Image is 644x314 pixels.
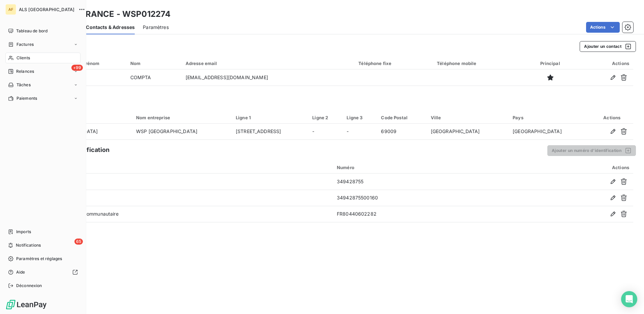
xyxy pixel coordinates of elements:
[16,256,62,262] span: Paramètres et réglages
[17,41,34,48] span: Factures
[236,115,304,120] div: Ligne 1
[16,68,34,74] span: Relances
[19,7,74,12] span: ALS [GEOGRAPHIC_DATA]
[547,145,636,156] button: Ajouter un numéro d’identification
[528,61,573,66] div: Principal
[621,291,637,307] div: Open Intercom Messenger
[17,95,37,101] span: Paiements
[343,124,377,140] td: -
[333,174,520,190] td: 349428755
[130,61,178,66] div: Nom
[337,165,516,170] div: Numéro
[32,174,333,190] td: SIREN
[86,24,135,31] span: Contacts & Adresses
[524,165,629,170] div: Actions
[5,4,16,15] div: AF
[16,28,47,34] span: Tableau de bord
[71,65,83,71] span: +99
[132,124,232,140] td: WSP [GEOGRAPHIC_DATA]
[126,69,182,86] td: COMPTA
[381,115,422,120] div: Code Postal
[431,115,505,120] div: Ville
[581,61,629,66] div: Actions
[427,124,509,140] td: [GEOGRAPHIC_DATA]
[17,82,31,88] span: Tâches
[333,206,520,222] td: FR80440602282
[437,61,520,66] div: Téléphone mobile
[83,61,122,66] div: Prénom
[580,41,636,52] button: Ajouter un contact
[16,229,31,235] span: Imports
[358,61,429,66] div: Téléphone fixe
[513,115,586,120] div: Pays
[136,115,228,120] div: Nom entreprise
[17,55,30,61] span: Clients
[186,61,351,66] div: Adresse email
[308,124,343,140] td: -
[16,283,42,289] span: Déconnexion
[377,124,426,140] td: 69009
[312,115,339,120] div: Ligne 2
[16,242,41,248] span: Notifications
[59,8,170,20] h3: WSP FRANCE - WSP012274
[16,269,25,275] span: Aide
[333,190,520,206] td: 34942875500160
[143,24,169,31] span: Paramètres
[32,190,333,206] td: SIRET
[509,124,590,140] td: [GEOGRAPHIC_DATA]
[182,69,355,86] td: [EMAIL_ADDRESS][DOMAIN_NAME]
[36,164,329,170] div: Type
[232,124,308,140] td: [STREET_ADDRESS]
[5,267,80,278] a: Aide
[586,22,620,33] button: Actions
[347,115,373,120] div: Ligne 3
[595,115,629,120] div: Actions
[5,299,47,310] img: Logo LeanPay
[32,206,333,222] td: Numéro de TVA intracommunautaire
[74,239,83,245] span: 65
